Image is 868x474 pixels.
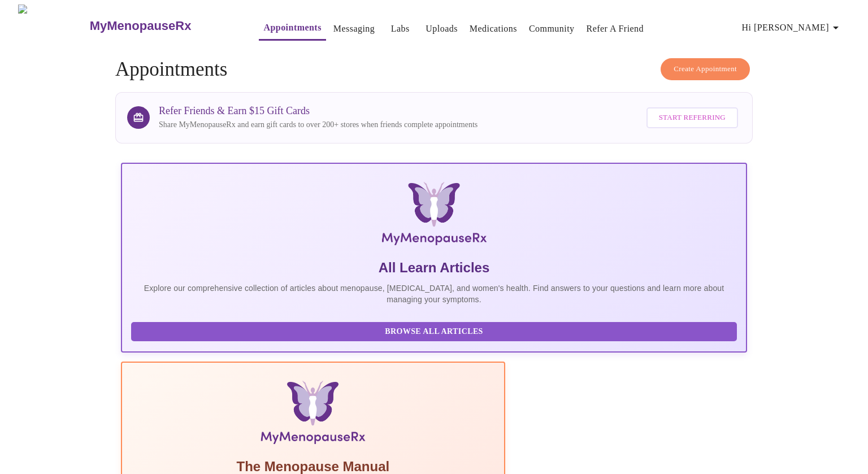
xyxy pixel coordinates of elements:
a: Community [529,21,575,37]
button: Browse All Articles [131,322,737,342]
button: Uploads [421,18,462,40]
a: Messaging [333,21,375,37]
a: Start Referring [644,102,741,134]
button: Create Appointment [661,58,750,80]
a: MyMenopauseRx [88,6,236,46]
a: Labs [391,21,410,37]
button: Start Referring [646,107,738,128]
span: Hi [PERSON_NAME] [742,20,843,36]
button: Community [524,18,579,40]
a: Browse All Articles [131,326,740,336]
a: Refer a Friend [587,21,644,37]
h3: Refer Friends & Earn $15 Gift Cards [159,105,478,117]
a: Medications [470,21,517,37]
h3: MyMenopauseRx [90,19,192,33]
a: Appointments [263,20,321,36]
img: MyMenopauseRx Logo [225,182,643,250]
h5: All Learn Articles [131,259,737,277]
button: Appointments [259,16,325,41]
button: Medications [465,18,522,40]
a: Uploads [426,21,458,37]
button: Refer a Friend [582,18,649,40]
img: Menopause Manual [189,381,437,449]
p: Share MyMenopauseRx and earn gift cards to over 200+ stores when friends complete appointments [159,119,478,131]
button: Hi [PERSON_NAME] [737,16,847,39]
button: Messaging [329,18,379,40]
p: Explore our comprehensive collection of articles about menopause, [MEDICAL_DATA], and women's hea... [131,282,737,305]
img: MyMenopauseRx Logo [18,5,88,47]
h4: Appointments [115,58,753,81]
span: Browse All Articles [142,325,726,339]
span: Start Referring [659,111,726,124]
button: Labs [382,18,418,40]
span: Create Appointment [674,63,737,76]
